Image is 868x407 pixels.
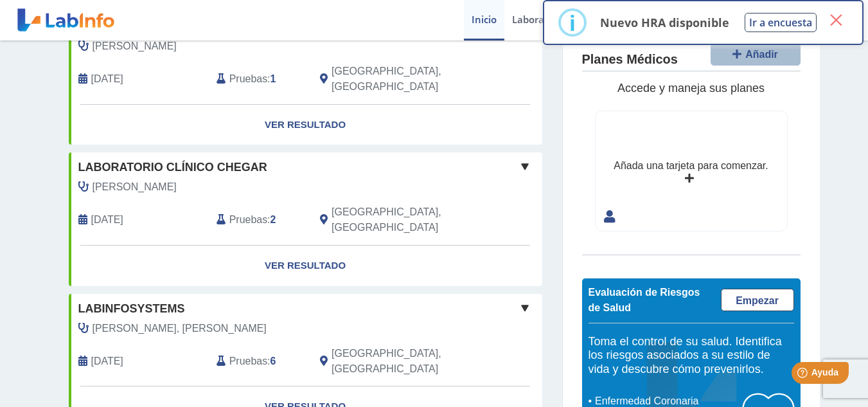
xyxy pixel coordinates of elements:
span: Laboratorio Clínico Chegar [78,159,267,176]
p: Nuevo HRA disponible [600,15,729,30]
span: Rio Grande, PR [332,204,474,235]
div: Añada una tarjeta para comenzar. [614,158,768,174]
button: Close this dialog [824,8,847,32]
div: i [569,11,576,34]
span: Pruebas [229,354,267,369]
div: : [207,346,310,377]
a: Ver Resultado [69,246,542,286]
a: Ver Resultado [69,105,542,145]
span: Empezar [736,295,779,306]
span: Matta Fontanez, Evelyn [93,39,177,54]
iframe: Help widget launcher [754,357,854,393]
div: : [207,204,310,235]
span: Evaluación de Riesgos de Salud [589,287,700,313]
button: Añadir [711,43,801,66]
b: 6 [270,356,276,366]
span: Rio Grande, PR [332,64,474,95]
span: Labinfosystems [78,300,185,318]
span: Pruebas [229,71,267,87]
span: 2023-02-08 [91,212,123,228]
span: Rio Grande, PR [332,346,474,377]
span: Añadir [745,49,778,60]
div: : [207,64,310,95]
span: Pruebas [229,212,267,228]
span: 2023-04-05 [91,71,123,87]
span: 2020-08-21 [91,354,123,369]
button: Ir a encuesta [745,13,817,32]
b: 1 [270,73,276,84]
h5: Toma el control de su salud. Identifica los riesgos asociados a su estilo de vida y descubre cómo... [589,334,794,376]
a: Empezar [721,289,794,311]
b: 2 [270,214,276,225]
h4: Planes Médicos [582,51,678,67]
span: Accede y maneja sus planes [617,81,765,94]
span: Amy, Aimee [93,321,267,336]
span: Matta Fontanez, Evelyn [93,179,177,195]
